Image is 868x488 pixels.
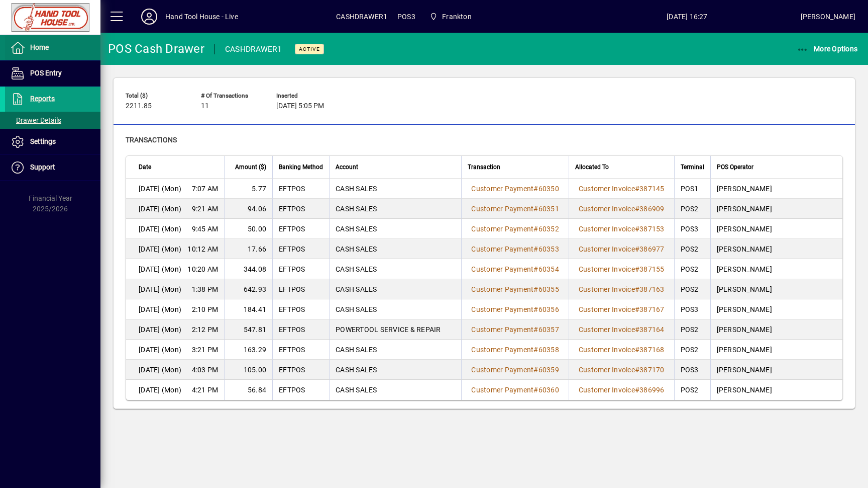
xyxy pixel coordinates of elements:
[639,346,665,354] span: 387168
[139,224,181,234] span: [DATE] (Mon)
[133,8,165,26] button: Profile
[575,203,668,214] a: Customer Invoice#386909
[425,8,476,26] span: Frankton
[468,203,563,214] a: Customer Payment#60351
[710,319,842,340] td: [PERSON_NAME]
[674,299,710,319] td: POS3
[471,346,533,354] span: Customer Payment
[276,102,324,110] span: [DATE] 5:05 PM
[30,95,55,103] span: Reports
[224,360,272,380] td: 105.00
[272,380,329,400] td: EFTPOS
[192,284,219,294] span: 1:38 PM
[471,205,533,213] span: Customer Payment
[579,305,635,313] span: Customer Invoice
[710,340,842,360] td: [PERSON_NAME]
[224,279,272,299] td: 642.93
[224,319,272,340] td: 547.81
[139,284,181,294] span: [DATE] (Mon)
[329,299,461,319] td: CASH SALES
[710,360,842,380] td: [PERSON_NAME]
[5,35,100,60] a: Home
[201,93,261,99] span: # of Transactions
[272,219,329,239] td: EFTPOS
[538,366,559,374] span: 60359
[533,245,538,253] span: #
[575,384,668,395] a: Customer Invoice#386996
[674,179,710,199] td: POS1
[468,183,563,194] a: Customer Payment#60350
[139,244,181,254] span: [DATE] (Mon)
[139,184,181,194] span: [DATE] (Mon)
[5,61,100,86] a: POS Entry
[224,340,272,360] td: 163.29
[579,265,635,273] span: Customer Invoice
[187,264,218,274] span: 10:20 AM
[224,299,272,319] td: 184.41
[674,360,710,380] td: POS3
[710,380,842,400] td: [PERSON_NAME]
[30,163,55,171] span: Support
[471,225,533,233] span: Customer Payment
[30,137,56,145] span: Settings
[30,43,49,51] span: Home
[471,285,533,293] span: Customer Payment
[187,244,218,254] span: 10:12 AM
[575,324,668,335] a: Customer Invoice#387164
[272,319,329,340] td: EFTPOS
[272,340,329,360] td: EFTPOS
[468,161,500,173] span: Transaction
[471,265,533,273] span: Customer Payment
[192,184,219,194] span: 7:07 AM
[192,224,219,234] span: 9:45 AM
[276,93,337,99] span: Inserted
[329,179,461,199] td: CASH SALES
[272,179,329,199] td: EFTPOS
[329,219,461,239] td: CASH SALES
[329,319,461,340] td: POWERTOOL SERVICE & REPAIR
[224,179,272,199] td: 5.77
[192,365,219,375] span: 4:03 PM
[471,185,533,193] span: Customer Payment
[471,305,533,313] span: Customer Payment
[139,304,181,314] span: [DATE] (Mon)
[272,279,329,299] td: EFTPOS
[674,319,710,340] td: POS2
[30,69,62,77] span: POS Entry
[639,366,665,374] span: 387170
[192,324,219,335] span: 2:12 PM
[192,304,219,314] span: 2:10 PM
[635,185,639,193] span: #
[538,205,559,213] span: 60351
[329,259,461,279] td: CASH SALES
[639,305,665,313] span: 387167
[329,340,461,360] td: CASH SALES
[126,102,152,110] span: 2211.85
[224,199,272,219] td: 94.06
[5,155,100,180] a: Support
[635,245,639,253] span: #
[635,366,639,374] span: #
[272,299,329,319] td: EFTPOS
[279,161,323,173] span: Banking Method
[635,225,639,233] span: #
[139,161,151,173] span: Date
[468,384,563,395] a: Customer Payment#60360
[272,360,329,380] td: EFTPOS
[674,199,710,219] td: POS2
[639,205,665,213] span: 386909
[579,285,635,293] span: Customer Invoice
[139,365,181,375] span: [DATE] (Mon)
[579,346,635,354] span: Customer Invoice
[635,346,639,354] span: #
[579,185,635,193] span: Customer Invoice
[794,40,860,58] button: More Options
[468,223,563,234] a: Customer Payment#60352
[224,380,272,400] td: 56.84
[538,245,559,253] span: 60353
[225,41,282,57] div: CASHDRAWER1
[710,179,842,199] td: [PERSON_NAME]
[329,279,461,299] td: CASH SALES
[192,385,219,395] span: 4:21 PM
[797,45,858,53] span: More Options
